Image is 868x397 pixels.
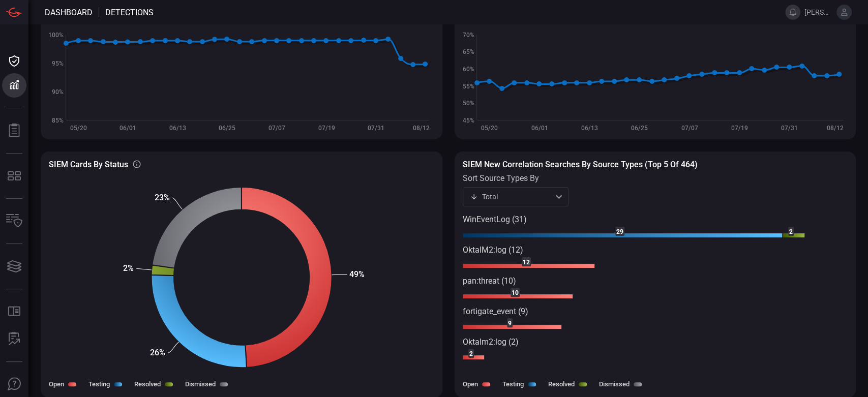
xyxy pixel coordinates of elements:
[2,299,26,324] button: Rule Catalog
[52,117,64,124] text: 85%
[150,348,165,357] text: 26%
[88,380,110,388] label: Testing
[781,125,798,132] text: 07/31
[119,125,136,132] text: 06/01
[681,125,698,132] text: 07/07
[463,117,474,124] text: 45%
[512,289,519,296] text: 10
[349,269,365,279] text: 49%
[2,49,26,73] button: Dashboard
[412,125,429,132] text: 08/12
[531,125,548,132] text: 06/01
[470,192,552,202] div: Total
[804,8,832,16] span: [PERSON_NAME][EMAIL_ADDRESS][PERSON_NAME][DOMAIN_NAME]
[463,245,523,255] text: OktaIM2:log (12)
[502,380,524,388] label: Testing
[508,320,512,327] text: 9
[52,60,64,67] text: 95%
[581,125,597,132] text: 06/13
[2,254,26,279] button: Cards
[481,125,498,132] text: 05/20
[185,380,216,388] label: Dismissed
[134,380,161,388] label: Resolved
[463,160,848,169] h3: SIEM New correlation searches by source types (Top 5 of 464)
[2,209,26,233] button: Inventory
[463,173,568,183] label: sort source types by
[463,337,519,347] text: OktaIm2:log (2)
[2,327,26,351] button: ALERT ANALYSIS
[49,160,128,169] h3: SIEM Cards By Status
[155,193,170,202] text: 23%
[826,125,843,132] text: 08/12
[123,263,134,273] text: 2%
[469,350,473,357] text: 2
[2,73,26,98] button: Detections
[463,48,474,55] text: 65%
[2,372,26,396] button: Ask Us A Question
[52,88,64,96] text: 90%
[463,307,528,316] text: fortigate_event (9)
[548,380,575,388] label: Resolved
[48,32,64,39] text: 100%
[219,125,235,132] text: 06/25
[45,8,93,17] span: Dashboard
[463,215,527,224] text: WinEventLog (31)
[599,380,630,388] label: Dismissed
[70,125,87,132] text: 05/20
[318,125,335,132] text: 07/19
[523,259,530,266] text: 12
[105,8,154,17] span: Detections
[616,228,623,235] text: 29
[2,164,26,188] button: MITRE - Detection Posture
[463,83,474,90] text: 55%
[169,125,186,132] text: 06/13
[631,125,648,132] text: 06/25
[463,276,516,286] text: pan:threat (10)
[463,32,474,39] text: 70%
[463,380,478,388] label: Open
[463,100,474,107] text: 50%
[2,118,26,143] button: Reports
[789,228,793,235] text: 2
[731,125,747,132] text: 07/19
[268,125,285,132] text: 07/07
[368,125,384,132] text: 07/31
[49,380,64,388] label: Open
[463,66,474,73] text: 60%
